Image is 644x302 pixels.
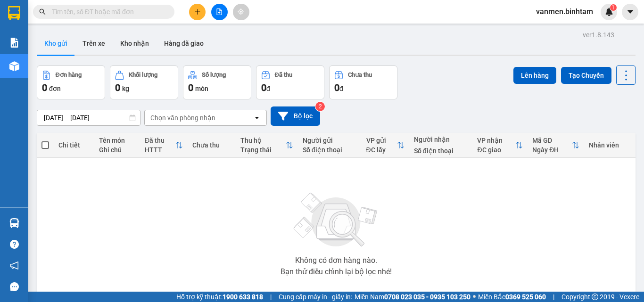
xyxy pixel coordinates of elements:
[216,8,223,15] span: file-add
[110,65,178,99] button: Khối lượng0kg
[195,85,208,92] span: món
[188,82,193,93] span: 0
[592,294,598,300] span: copyright
[253,114,261,122] svg: open
[240,146,286,154] div: Trạng thái
[589,141,631,149] div: Nhân viên
[115,82,120,93] span: 0
[157,32,211,55] button: Hàng đã giao
[37,32,75,55] button: Kho gửi
[477,137,515,144] div: VP nhận
[223,293,263,301] strong: 1900 633 818
[366,146,397,154] div: ĐC lấy
[9,218,19,228] img: warehouse-icon
[10,240,19,249] span: question-circle
[211,4,228,20] button: file-add
[295,257,377,264] div: Không có đơn hàng nào.
[49,85,61,92] span: đơn
[275,72,292,78] div: Đã thu
[271,106,320,126] button: Bộ lọc
[303,137,357,144] div: Người gửi
[303,146,357,154] div: Số điện thoại
[473,295,476,299] span: ⚪️
[610,4,617,11] sup: 1
[266,85,270,92] span: đ
[145,137,175,144] div: Đã thu
[113,32,157,55] button: Kho nhận
[52,7,163,17] input: Tìm tên, số ĐT hoặc mã đơn
[8,6,20,20] img: logo-vxr
[505,293,546,301] strong: 0369 525 060
[37,110,140,125] input: Select a date range.
[561,67,611,84] button: Tạo Chuyến
[528,133,584,158] th: Toggle SortBy
[611,4,615,11] span: 1
[99,137,135,144] div: Tên món
[39,8,46,15] span: search
[355,292,471,302] span: Miền Nam
[366,137,397,144] div: VP gửi
[233,4,249,20] button: aim
[472,133,528,158] th: Toggle SortBy
[236,133,298,158] th: Toggle SortBy
[145,146,175,154] div: HTTT
[528,6,601,17] span: vanmen.binhtam
[256,65,324,99] button: Đã thu0đ
[339,85,343,92] span: đ
[183,65,251,99] button: Số lượng0món
[477,146,515,154] div: ĐC giao
[289,187,383,253] img: svg+xml;base64,PHN2ZyBjbGFzcz0ibGlzdC1wbHVnX19zdmciIHhtbG5zPSJodHRwOi8vd3d3LnczLm9yZy8yMDAwL3N2Zy...
[605,8,613,16] img: icon-new-feature
[279,292,352,302] span: Cung cấp máy in - giấy in:
[348,72,372,78] div: Chưa thu
[532,146,572,154] div: Ngày ĐH
[189,4,206,20] button: plus
[478,292,546,302] span: Miền Bắc
[56,72,82,78] div: Đơn hàng
[9,38,19,48] img: solution-icon
[238,8,244,15] span: aim
[42,82,47,93] span: 0
[10,282,19,291] span: message
[583,30,614,40] div: ver 1.8.143
[334,82,339,93] span: 0
[58,141,90,149] div: Chi tiết
[315,102,325,111] sup: 2
[384,293,471,301] strong: 0708 023 035 - 0935 103 250
[329,65,397,99] button: Chưa thu0đ
[414,136,468,143] div: Người nhận
[532,137,572,144] div: Mã GD
[194,8,201,15] span: plus
[37,65,105,99] button: Đơn hàng0đơn
[192,141,231,149] div: Chưa thu
[140,133,188,158] th: Toggle SortBy
[75,32,113,55] button: Trên xe
[10,261,19,270] span: notification
[513,67,556,84] button: Lên hàng
[150,113,215,122] div: Chọn văn phòng nhận
[261,82,266,93] span: 0
[99,146,135,154] div: Ghi chú
[240,137,286,144] div: Thu hộ
[129,72,157,78] div: Khối lượng
[281,268,392,276] div: Bạn thử điều chỉnh lại bộ lọc nhé!
[622,4,638,20] button: caret-down
[122,85,129,92] span: kg
[9,61,19,71] img: warehouse-icon
[362,133,409,158] th: Toggle SortBy
[176,292,263,302] span: Hỗ trợ kỹ thuật:
[626,8,635,16] span: caret-down
[553,292,554,302] span: |
[414,147,468,155] div: Số điện thoại
[270,292,272,302] span: |
[202,72,226,78] div: Số lượng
